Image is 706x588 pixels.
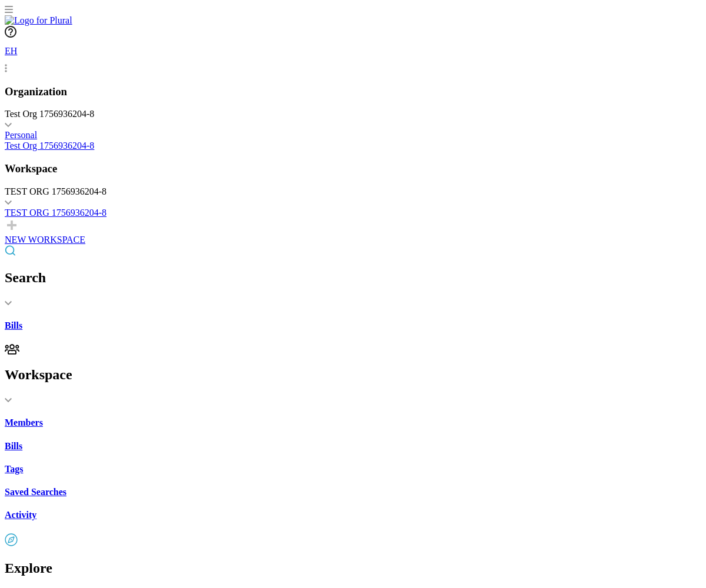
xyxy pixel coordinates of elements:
h3: Workspace [5,162,701,175]
a: Activity [5,510,701,520]
a: Bills [5,441,701,452]
a: Test Org 1756936204-8 [5,141,701,151]
a: EH [5,40,701,73]
div: NEW WORKSPACE [5,235,701,245]
a: Bills [5,320,701,331]
div: Test Org 1756936204-8 [5,109,701,119]
a: Tags [5,464,701,475]
a: Personal [5,130,701,141]
h2: Search [5,270,701,286]
a: TEST ORG 1756936204-8 [5,208,701,218]
img: Logo for Plural [5,15,72,26]
a: NEW WORKSPACE [5,218,701,245]
h2: Workspace [5,367,701,383]
h3: Organization [5,85,701,98]
div: EH [5,40,28,64]
a: Saved Searches [5,487,701,497]
h2: Explore [5,560,701,576]
a: Members [5,417,701,428]
div: TEST ORG 1756936204-8 [5,186,701,197]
